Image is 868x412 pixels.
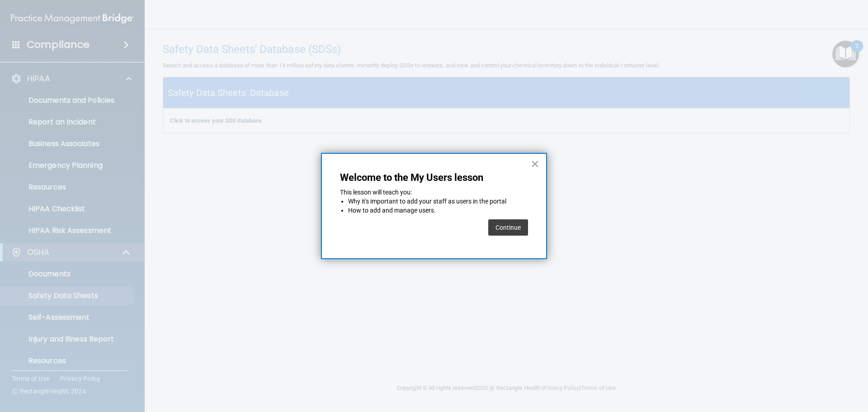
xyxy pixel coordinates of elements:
[348,206,528,215] li: How to add and manage users.
[531,156,539,171] button: Close
[712,348,857,384] iframe: Drift Widget Chat Controller
[340,188,528,197] p: This lesson will teach you:
[348,197,528,206] li: Why it's important to add your staff as users in the portal
[340,172,528,184] p: Welcome to the My Users lesson
[488,219,528,236] button: Continue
